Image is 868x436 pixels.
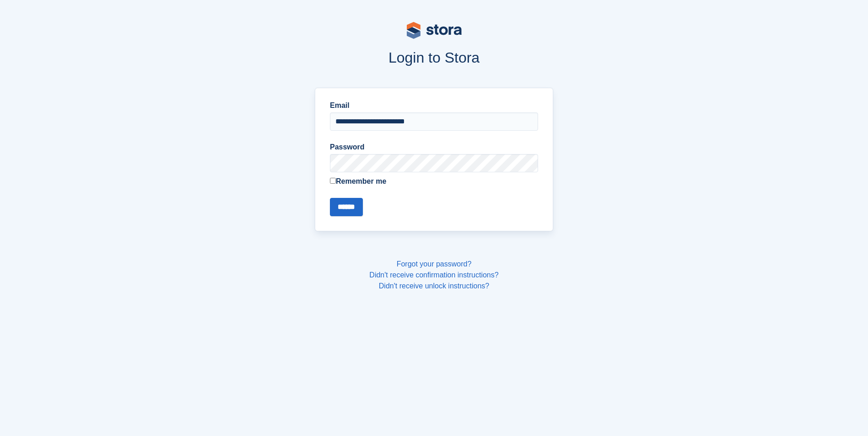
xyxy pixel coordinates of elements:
[330,178,336,184] input: Remember me
[140,49,728,66] h1: Login to Stora
[330,100,538,111] label: Email
[407,22,462,39] img: stora-logo-53a41332b3708ae10de48c4981b4e9114cc0af31d8433b30ea865607fb682f29.svg
[369,271,498,279] a: Didn't receive confirmation instructions?
[397,260,472,268] a: Forgot your password?
[330,142,538,153] label: Password
[330,176,538,187] label: Remember me
[379,282,489,290] a: Didn't receive unlock instructions?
